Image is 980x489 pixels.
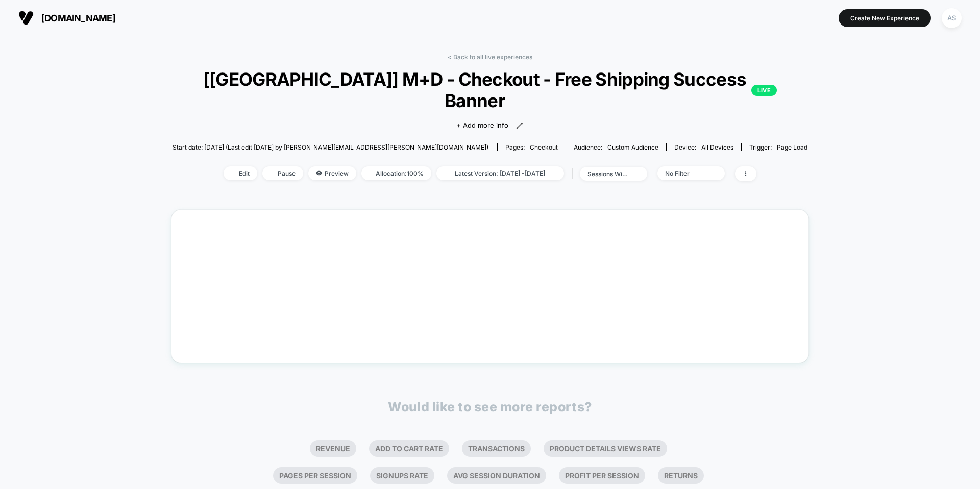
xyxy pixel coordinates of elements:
[448,53,532,61] a: < Back to all live experiences
[447,467,546,484] li: Avg Session Duration
[224,166,257,180] span: Edit
[701,143,733,151] span: all devices
[203,68,777,111] span: [[GEOGRAPHIC_DATA]] M+D - Checkout - Free Shipping Success Banner
[436,166,564,180] span: Latest Version: [DATE] - [DATE]
[658,467,704,484] li: Returns
[749,143,807,151] div: Trigger:
[41,13,115,23] span: [DOMAIN_NAME]
[361,166,431,180] span: Allocation: 100%
[607,143,658,151] span: Custom Audience
[942,8,962,28] div: AS
[505,143,558,151] div: Pages:
[369,440,449,457] li: Add To Cart Rate
[544,440,667,457] li: Product Details Views Rate
[462,440,531,457] li: Transactions
[839,9,931,27] button: Create New Experience
[273,467,357,484] li: Pages Per Session
[587,170,628,178] div: sessions with impression
[456,120,508,131] span: + Add more info
[666,143,741,151] span: Device:
[310,440,356,457] li: Revenue
[939,8,965,29] button: AS
[18,10,34,26] img: Visually logo
[751,85,777,96] p: LIVE
[308,166,356,180] span: Preview
[530,143,558,151] span: checkout
[173,143,488,151] span: Start date: [DATE] (Last edit [DATE] by [PERSON_NAME][EMAIL_ADDRESS][PERSON_NAME][DOMAIN_NAME])
[574,143,658,151] div: Audience:
[262,166,303,180] span: Pause
[569,166,580,181] span: |
[665,169,706,177] div: No Filter
[15,10,118,26] button: [DOMAIN_NAME]
[388,399,592,414] p: Would like to see more reports?
[777,143,807,151] span: Page Load
[370,467,434,484] li: Signups Rate
[559,467,645,484] li: Profit Per Session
